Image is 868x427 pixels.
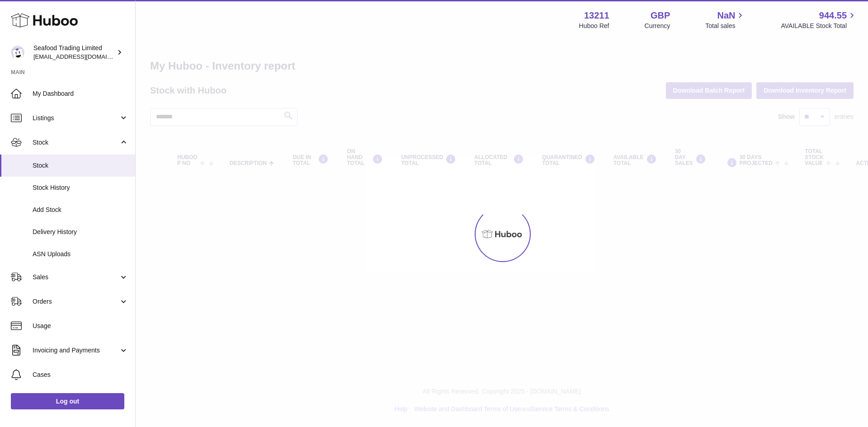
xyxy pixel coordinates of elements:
span: Stock [33,138,119,147]
span: [EMAIL_ADDRESS][DOMAIN_NAME] [33,53,133,60]
span: Stock [33,161,128,170]
span: Listings [33,114,119,122]
span: Invoicing and Payments [33,346,119,355]
span: 944.55 [819,9,847,22]
span: NaN [717,9,735,22]
span: AVAILABLE Stock Total [781,22,857,30]
a: NaN Total sales [705,9,745,30]
span: Usage [33,322,128,330]
span: Sales [33,273,119,282]
strong: 13211 [584,9,609,22]
div: Seafood Trading Limited [33,44,115,61]
span: Total sales [705,22,745,30]
a: Log out [11,393,124,409]
div: Huboo Ref [579,22,609,30]
a: 944.55 AVAILABLE Stock Total [781,9,857,30]
span: My Dashboard [33,89,128,98]
span: Add Stock [33,206,128,214]
span: Orders [33,297,119,306]
img: online@rickstein.com [11,46,24,59]
span: Delivery History [33,228,128,236]
span: Cases [33,371,128,379]
strong: GBP [651,9,670,22]
span: Stock History [33,183,128,192]
span: ASN Uploads [33,250,128,258]
div: Currency [645,22,670,30]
